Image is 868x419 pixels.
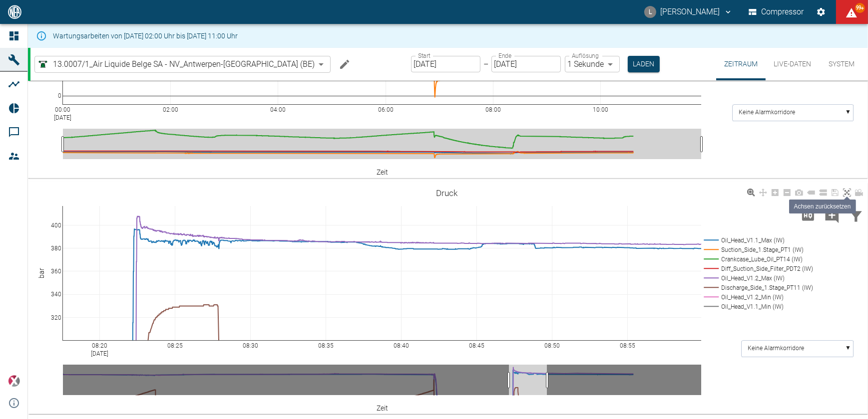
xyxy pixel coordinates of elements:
[820,203,844,228] button: Kommentar hinzufügen
[766,48,819,80] button: Live-Daten
[716,48,766,80] button: Zeitraum
[565,56,620,72] div: 1 Sekunde
[855,3,865,13] span: 99+
[844,203,868,228] button: Daten filtern
[53,27,238,45] div: Wartungsarbeiten von [DATE] 02:00 Uhr bis [DATE] 11:00 Uhr
[739,109,795,116] text: Keine Alarmkorridore
[37,58,315,70] a: 13.0007/1_Air Liquide Belge SA - NV_Antwerpen-[GEOGRAPHIC_DATA] (BE)
[796,210,820,219] span: Hohe Auflösung
[628,56,660,72] button: Laden
[411,56,480,72] input: DD.MM.YYYY
[812,3,830,21] button: Einstellungen
[572,51,599,60] label: Auflösung
[498,51,511,60] label: Ende
[418,51,431,60] label: Start
[644,6,656,18] div: L
[8,375,20,387] img: Xplore Logo
[643,3,734,21] button: luca.corigliano@neuman-esser.com
[748,345,804,352] text: Keine Alarmkorridore
[53,58,315,70] span: 13.0007/1_Air Liquide Belge SA - NV_Antwerpen-[GEOGRAPHIC_DATA] (BE)
[335,54,355,74] button: Machine bearbeiten
[491,56,561,72] input: DD.MM.YYYY
[819,48,864,80] button: System
[483,58,488,70] p: –
[7,5,22,18] img: logo
[747,3,806,21] button: Compressor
